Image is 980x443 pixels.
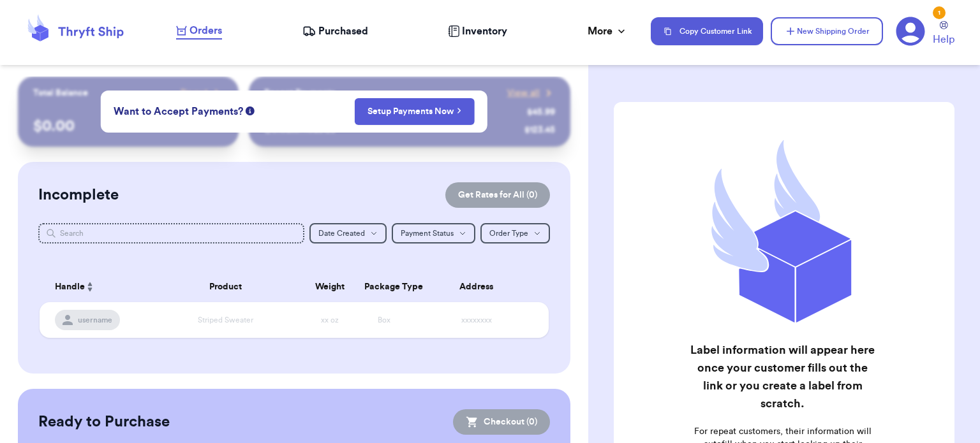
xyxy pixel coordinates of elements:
[149,272,302,302] th: Product
[198,316,253,324] span: Striped Sweater
[896,17,925,46] a: 1
[176,23,222,40] a: Orders
[318,24,368,39] span: Purchased
[38,223,304,243] input: Search
[367,105,461,118] a: Setup Payments Now
[651,17,763,45] button: Copy Customer Link
[687,341,878,412] h2: Label information will appear here once your customer fills out the link or you create a label fr...
[302,24,368,39] a: Purchased
[181,87,223,99] a: Payout
[524,124,555,136] div: $ 123.45
[489,229,528,237] span: Order Type
[771,17,883,45] button: New Shipping Order
[392,223,475,243] button: Payment Status
[309,223,387,243] button: Date Created
[33,87,88,99] p: Total Balance
[189,23,222,38] span: Orders
[462,24,507,39] span: Inventory
[412,272,549,302] th: Address
[321,316,339,324] span: xx oz
[264,87,335,99] p: Recent Payments
[507,87,555,99] a: View all
[480,223,550,243] button: Order Type
[33,116,224,136] p: $ 0.00
[38,412,170,432] h2: Ready to Purchase
[181,87,208,99] span: Payout
[933,21,954,47] a: Help
[55,280,85,294] span: Handle
[357,272,412,302] th: Package Type
[378,316,390,324] span: Box
[461,316,492,324] span: xxxxxxxx
[588,24,628,39] div: More
[38,185,119,205] h2: Incomplete
[527,106,555,119] div: $ 45.99
[401,229,454,237] span: Payment Status
[445,182,550,208] button: Get Rates for All (0)
[78,315,112,325] span: username
[448,24,507,39] a: Inventory
[114,104,243,119] span: Want to Accept Payments?
[85,279,95,294] button: Sort ascending
[318,229,365,237] span: Date Created
[302,272,357,302] th: Weight
[453,409,550,435] button: Checkout (0)
[507,87,540,99] span: View all
[933,32,954,47] span: Help
[354,98,475,125] button: Setup Payments Now
[933,6,946,19] div: 1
